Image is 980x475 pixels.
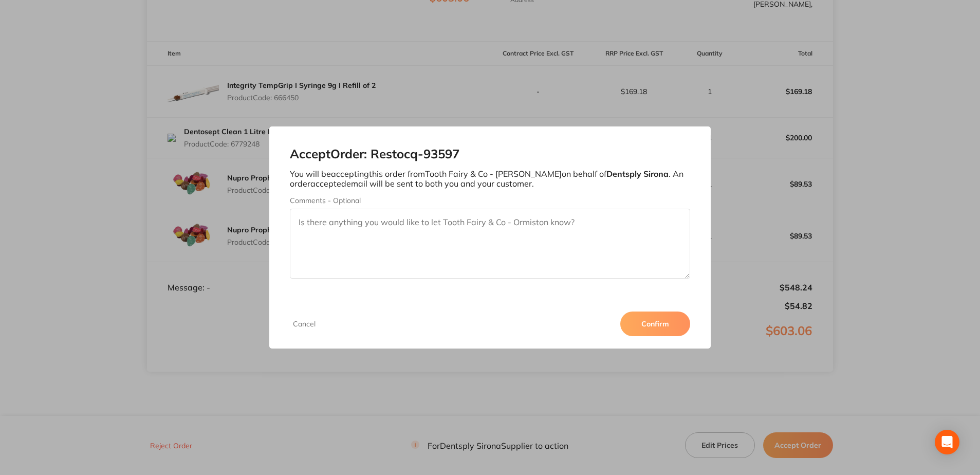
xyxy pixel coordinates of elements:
button: Confirm [620,312,690,336]
b: Dentsply Sirona [606,169,669,179]
p: You will be accepting this order from Tooth Fairy & Co - [PERSON_NAME] on behalf of . An order ac... [290,169,690,188]
label: Comments - Optional [290,196,690,205]
div: Open Intercom Messenger [935,430,959,454]
button: Cancel [290,319,319,328]
h2: Accept Order: Restocq- 93597 [290,147,690,161]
